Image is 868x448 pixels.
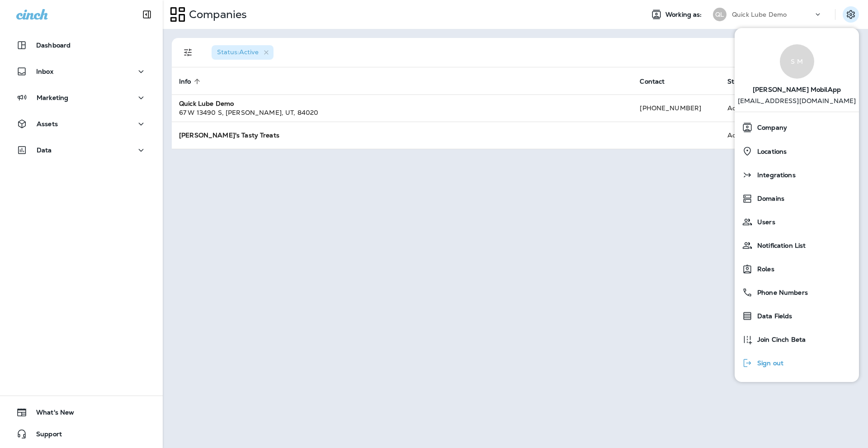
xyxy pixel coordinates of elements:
p: Quick Lube Demo [732,11,787,18]
p: Dashboard [36,42,71,49]
a: Roles [738,260,855,278]
button: Locations [735,139,859,163]
button: What's New [9,403,154,421]
a: Company [738,118,855,137]
button: Sign out [735,351,859,375]
span: Status [727,78,748,85]
span: Phone Numbers [753,289,808,297]
span: Company [753,124,787,132]
span: Support [27,430,62,441]
span: Sign out [753,359,783,367]
p: Assets [37,120,58,127]
p: Companies [185,8,247,21]
p: Data [37,146,52,154]
div: 67 W 13490 S , [PERSON_NAME] , UT , 84020 [179,108,625,117]
a: Domains [738,189,855,207]
span: Status [727,77,760,85]
button: Company [735,116,859,139]
button: Filters [179,43,197,61]
a: Users [738,213,855,231]
span: Contact [640,78,665,85]
button: Domains [735,187,859,210]
button: Phone Numbers [735,281,859,304]
span: Roles [753,265,774,273]
a: S M[PERSON_NAME] MobilApp [EMAIL_ADDRESS][DOMAIN_NAME] [735,35,859,112]
span: Locations [753,148,787,156]
button: Inbox [9,62,154,80]
button: Integrations [735,163,859,187]
span: What's New [27,409,74,420]
button: Dashboard [9,36,154,54]
div: Status:Active [212,45,274,60]
button: Data Fields [735,304,859,328]
button: Notification List [735,234,859,257]
button: Marketing [9,89,154,107]
div: S M [780,44,814,79]
a: Locations [738,142,855,160]
span: Integrations [753,171,796,179]
button: Settings [843,6,859,23]
span: Domains [753,195,784,203]
td: [PHONE_NUMBER] [632,94,720,122]
p: Marketing [37,94,68,101]
div: QL [713,8,726,21]
button: Roles [735,257,859,281]
span: Users [753,218,775,226]
span: Join Cinch Beta [753,336,806,344]
p: [EMAIL_ADDRESS][DOMAIN_NAME] [738,97,856,112]
button: Join Cinch Beta [735,328,859,351]
span: Contact [640,77,676,85]
a: Integrations [738,166,855,184]
button: Assets [9,115,154,133]
button: Collapse Sidebar [134,5,160,24]
span: Notification List [753,242,806,250]
span: Working as: [665,11,704,19]
a: Data Fields [738,307,855,325]
span: Status : Active [217,48,259,56]
span: [PERSON_NAME] MobilApp [753,79,841,97]
td: Active [720,122,775,149]
a: Phone Numbers [738,283,855,302]
button: Users [735,210,859,234]
td: Active [720,94,775,122]
strong: Quick Lube Demo [179,99,234,108]
strong: [PERSON_NAME]'s Tasty Treats [179,131,279,139]
button: Support [9,425,154,443]
a: Notification List [738,236,855,255]
p: Inbox [36,68,53,75]
span: Info [179,77,203,85]
button: Data [9,141,154,159]
span: Info [179,78,191,85]
span: Data Fields [753,312,793,320]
